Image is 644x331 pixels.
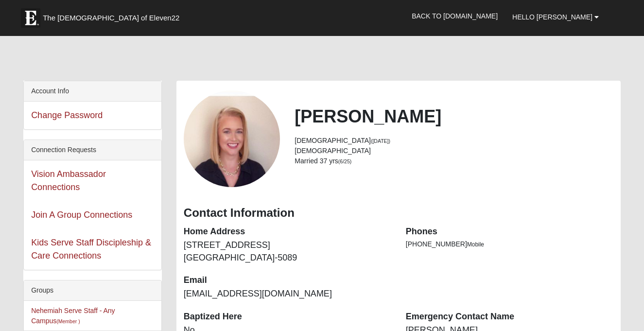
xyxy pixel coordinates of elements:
a: Kids Serve Staff Discipleship & Care Connections [31,238,151,261]
a: Vision Ambassador Connections [31,169,106,192]
a: Join A Group Connections [31,210,132,220]
li: Married 37 yrs [295,156,613,166]
a: Change Password [31,110,103,120]
dt: Home Address [184,226,391,238]
a: Back to [DOMAIN_NAME] [404,4,505,28]
span: Mobile [467,241,484,248]
h3: Contact Information [184,206,613,220]
dt: Phones [406,226,613,238]
div: Account Info [24,81,161,102]
dt: Baptized Here [184,311,391,323]
span: The [DEMOGRAPHIC_DATA] of Eleven22 [43,13,179,23]
li: [DEMOGRAPHIC_DATA] [295,136,613,146]
dt: Email [184,274,391,287]
a: View Fullsize Photo [184,90,280,187]
span: Hello [PERSON_NAME] [512,13,592,21]
a: Hello [PERSON_NAME] [505,5,606,29]
a: Nehemiah Serve Staff - Any Campus(Member ) [31,307,115,325]
dt: Emergency Contact Name [406,311,613,323]
img: Eleven22 logo [21,8,40,28]
a: The [DEMOGRAPHIC_DATA] of Eleven22 [16,3,210,28]
small: (Member ) [56,318,80,324]
dd: [EMAIL_ADDRESS][DOMAIN_NAME] [184,288,391,300]
div: Connection Requests [24,140,161,160]
li: [PHONE_NUMBER] [406,239,613,249]
h2: [PERSON_NAME] [295,106,613,127]
small: ([DATE]) [371,138,390,144]
small: (6/25) [338,158,351,164]
dd: [STREET_ADDRESS] [GEOGRAPHIC_DATA]-5089 [184,239,391,264]
li: [DEMOGRAPHIC_DATA] [295,146,613,156]
div: Groups [24,280,161,301]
